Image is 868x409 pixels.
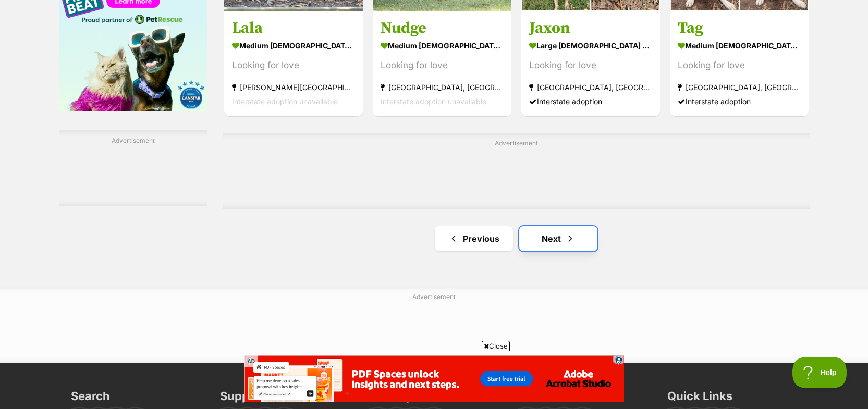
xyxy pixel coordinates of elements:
[529,18,652,38] h3: Jaxon
[529,80,652,94] strong: [GEOGRAPHIC_DATA], [GEOGRAPHIC_DATA]
[521,10,660,116] a: Jaxon large [DEMOGRAPHIC_DATA] Dog Looking for love [GEOGRAPHIC_DATA], [GEOGRAPHIC_DATA] Intersta...
[529,38,652,53] strong: large [DEMOGRAPHIC_DATA] Dog
[381,97,486,106] span: Interstate adoption unavailable
[670,10,809,116] a: Tag medium [DEMOGRAPHIC_DATA] Dog Looking for love [GEOGRAPHIC_DATA], [GEOGRAPHIC_DATA] Interstat...
[244,355,258,367] span: AD
[223,226,810,251] nav: Pagination
[678,38,801,53] strong: medium [DEMOGRAPHIC_DATA] Dog
[381,80,504,94] strong: [GEOGRAPHIC_DATA], [GEOGRAPHIC_DATA]
[529,58,652,72] div: Looking for love
[678,58,801,72] div: Looking for love
[381,18,504,38] h3: Nudge
[519,226,597,251] a: Next page
[223,133,810,209] div: Advertisement
[381,58,504,72] div: Looking for love
[435,226,513,251] a: Previous page
[678,94,801,108] div: Interstate adoption
[529,94,652,108] div: Interstate adoption
[232,38,355,53] strong: medium [DEMOGRAPHIC_DATA] Dog
[678,18,801,38] h3: Tag
[792,357,847,388] iframe: Help Scout Beacon - Open
[381,38,504,53] strong: medium [DEMOGRAPHIC_DATA] Dog
[1,1,9,9] img: consumer-privacy-logo.png
[232,58,355,72] div: Looking for love
[232,97,338,106] span: Interstate adoption unavailable
[482,341,510,351] span: Close
[369,1,380,9] a: Privacy Notification
[373,10,511,116] a: Nudge medium [DEMOGRAPHIC_DATA] Dog Looking for love [GEOGRAPHIC_DATA], [GEOGRAPHIC_DATA] Interst...
[369,1,378,8] img: iconc.png
[59,130,207,206] div: Advertisement
[678,80,801,94] strong: [GEOGRAPHIC_DATA], [GEOGRAPHIC_DATA]
[224,10,363,116] a: Lala medium [DEMOGRAPHIC_DATA] Dog Looking for love [PERSON_NAME][GEOGRAPHIC_DATA], [GEOGRAPHIC_D...
[232,80,355,94] strong: [PERSON_NAME][GEOGRAPHIC_DATA], [GEOGRAPHIC_DATA]
[232,18,355,38] h3: Lala
[370,1,378,9] img: consumer-privacy-logo.png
